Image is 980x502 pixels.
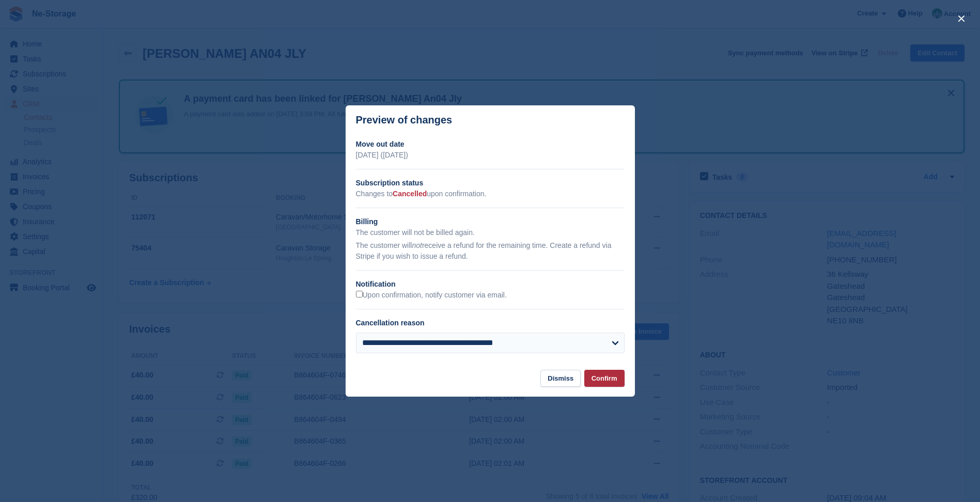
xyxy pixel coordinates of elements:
[356,189,625,199] p: Changes to upon confirmation.
[356,291,363,297] input: Upon confirmation, notify customer via email.
[356,178,625,189] h2: Subscription status
[356,319,425,327] label: Cancellation reason
[356,279,625,290] h2: Notification
[356,139,625,150] h2: Move out date
[356,227,625,238] p: The customer will not be billed again.
[953,10,970,27] button: close
[356,291,507,300] label: Upon confirmation, notify customer via email.
[540,370,581,387] button: Dismiss
[412,241,422,249] em: not
[356,240,625,262] p: The customer will receive a refund for the remaining time. Create a refund via Stripe if you wish...
[393,190,427,198] span: Cancelled
[584,370,625,387] button: Confirm
[356,114,453,126] p: Preview of changes
[356,216,625,227] h2: Billing
[356,150,625,161] p: [DATE] ([DATE])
